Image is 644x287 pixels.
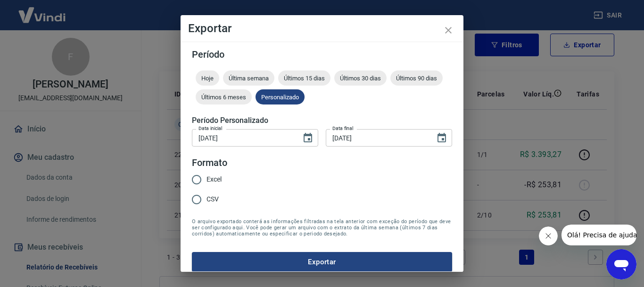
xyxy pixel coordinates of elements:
h4: Exportar [188,23,456,34]
div: Últimos 6 meses [196,89,252,104]
div: Últimos 15 dias [278,70,330,86]
span: Últimos 30 dias [334,75,387,82]
button: Exportar [192,252,452,272]
span: Últimos 6 meses [196,94,252,101]
div: Personalizado [256,89,305,104]
button: Choose date, selected date is 24 de set de 2025 [298,129,317,148]
div: Última semana [223,70,274,86]
iframe: Fechar mensagem [539,226,558,245]
iframe: Botão para abrir a janela de mensagens [606,249,636,279]
span: Olá! Precisa de ajuda? [6,7,79,14]
span: CSV [206,194,219,204]
button: Choose date, selected date is 24 de set de 2025 [432,129,451,148]
button: close [437,19,460,42]
input: DD/MM/YYYY [326,129,429,147]
h5: Período Personalizado [192,116,452,125]
input: DD/MM/YYYY [192,129,295,147]
legend: Formato [192,156,227,170]
label: Data final [332,125,354,132]
iframe: Mensagem da empresa [561,225,636,245]
label: Data inicial [198,125,223,132]
span: Hoje [196,75,219,82]
span: Excel [206,174,222,184]
span: O arquivo exportado conterá as informações filtradas na tela anterior com exceção do período que ... [192,218,452,237]
span: Última semana [223,75,274,82]
h5: Período [192,50,452,59]
span: Últimos 15 dias [278,75,330,82]
div: Últimos 30 dias [334,70,387,86]
span: Personalizado [256,94,305,101]
span: Últimos 90 dias [390,75,443,82]
div: Hoje [196,70,219,86]
div: Últimos 90 dias [390,70,443,86]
